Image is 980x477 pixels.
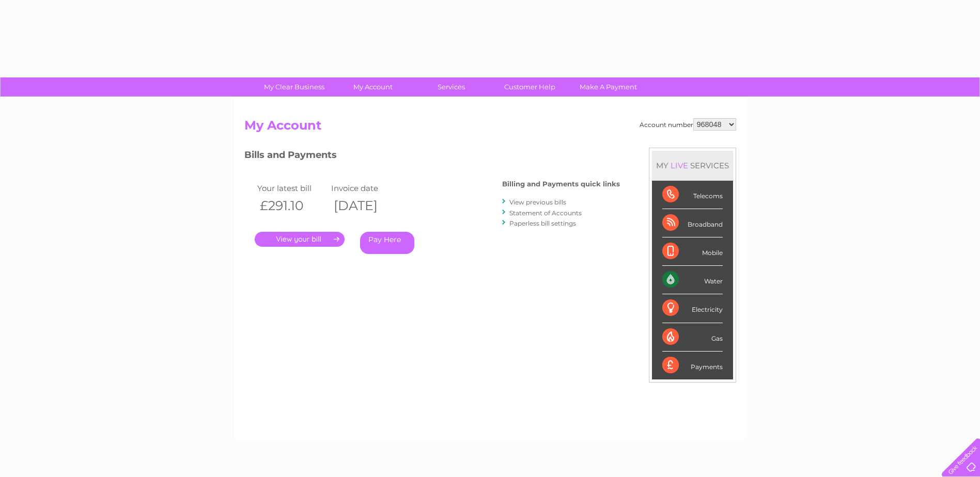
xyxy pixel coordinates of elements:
[252,77,337,97] a: My Clear Business
[662,181,723,209] div: Telecoms
[255,181,329,195] td: Your latest bill
[662,323,723,352] div: Gas
[662,209,723,237] div: Broadband
[509,209,582,217] a: Statement of Accounts
[409,77,494,97] a: Services
[244,148,620,166] h3: Bills and Payments
[509,198,566,206] a: View previous bills
[255,195,329,216] th: £291.10
[255,232,345,247] a: .
[662,352,723,379] div: Payments
[487,77,572,97] a: Customer Help
[640,118,736,131] div: Account number
[502,180,620,188] h4: Billing and Payments quick links
[329,195,403,216] th: [DATE]
[360,232,414,254] a: Pay Here
[244,118,736,138] h2: My Account
[509,219,576,227] a: Paperless bill settings
[330,77,415,97] a: My Account
[668,161,690,170] div: LIVE
[662,237,723,266] div: Mobile
[329,181,403,195] td: Invoice date
[566,77,651,97] a: Make A Payment
[652,151,733,180] div: MY SERVICES
[662,266,723,294] div: Water
[662,294,723,323] div: Electricity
